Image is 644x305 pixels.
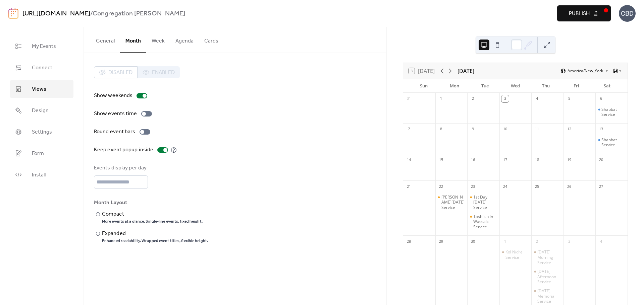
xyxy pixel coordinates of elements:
div: 10 [501,126,509,133]
div: Yom Kippur ​​Afternoon Service [531,269,563,285]
div: 30 [469,238,477,245]
div: Sat [592,79,622,93]
div: Shabbat Service [595,137,628,148]
div: Kol Nidre Service [505,249,529,260]
div: 6 [597,95,605,102]
div: 16 [469,156,477,163]
span: My Events [32,43,56,51]
div: Sun [409,79,439,93]
div: [PERSON_NAME][DATE] Service [441,195,465,210]
a: Form [10,144,73,162]
a: My Events [10,37,73,55]
div: 22 [437,183,445,190]
div: Kol Nidre Service [499,249,532,260]
div: Round event bars [94,128,136,136]
a: Settings [10,123,73,141]
div: Shabbat Service [595,107,628,117]
div: 15 [437,156,445,163]
div: 1st Day Rosh Hashanah Service [467,195,499,210]
img: logo [8,8,18,19]
div: Tue [470,79,500,93]
div: Yom Kippur Memorial Service [531,288,563,304]
div: 1 [437,95,445,102]
div: 31 [405,95,413,102]
div: 14 [405,156,413,163]
div: 13 [597,126,605,133]
div: 18 [533,156,541,163]
div: 7 [405,126,413,133]
button: Week [146,27,170,52]
div: Keep event popup inside [94,146,153,154]
button: General [91,27,120,52]
div: 25 [533,183,541,190]
div: Shabbat Service [601,107,625,117]
a: Views [10,80,73,98]
div: CBD [619,5,636,22]
div: 23 [469,183,477,190]
div: More events at a glance. Single-line events, fixed height. [102,219,203,224]
div: 26 [566,183,573,190]
div: Tashlich in Wassaic Service [467,214,499,230]
a: Install [10,166,73,184]
div: [DATE] ​​Afternoon Service [537,269,561,285]
div: Show events time [94,110,137,118]
span: Publish [569,10,590,18]
div: [DATE] [458,67,474,75]
button: Publish [557,5,611,21]
div: Erev Rosh Hashanah Service [435,195,468,210]
div: Tashlich in Wassaic Service [473,214,497,230]
div: 11 [533,126,541,133]
div: 1 [501,238,509,245]
a: Connect [10,59,73,77]
div: 2 [469,95,477,102]
span: Form [32,150,44,158]
div: [DATE] Memorial Service [537,288,561,304]
div: Expanded [102,230,207,238]
div: 5 [566,95,573,102]
div: 28 [405,238,413,245]
div: 4 [597,238,605,245]
div: 8 [437,126,445,133]
div: 17 [501,156,509,163]
div: 21 [405,183,413,190]
div: Fri [561,79,592,93]
div: Enhanced readability. Wrapped event titles, flexible height. [102,238,208,244]
div: 27 [597,183,605,190]
div: Show weekends [94,92,132,100]
span: America/New_York [568,69,603,73]
b: / [90,7,93,20]
button: Cards [199,27,224,52]
div: Wed [500,79,531,93]
div: 1st Day [DATE] Service [473,195,497,210]
div: Compact [102,210,201,218]
div: 2 [533,238,541,245]
span: Settings [32,128,52,136]
button: Month [120,27,146,53]
div: 20 [597,156,605,163]
div: 19 [566,156,573,163]
span: Connect [32,64,52,72]
div: Thu [531,79,561,93]
div: 29 [437,238,445,245]
div: 24 [501,183,509,190]
div: Yom Kippur ​Morning Service [531,249,563,265]
div: 3 [566,238,573,245]
div: Mon [439,79,470,93]
a: [URL][DOMAIN_NAME] [22,7,90,20]
span: Install [32,171,46,179]
div: Events display per day [94,164,147,172]
span: Views [32,85,46,93]
a: Design [10,101,73,120]
div: 12 [566,126,573,133]
button: Agenda [170,27,199,52]
div: 9 [469,126,477,133]
b: Congregation [PERSON_NAME] [93,7,185,20]
div: 3 [501,95,509,102]
div: 4 [533,95,541,102]
div: Shabbat Service [601,137,625,148]
div: Month Layout [94,199,375,207]
div: [DATE] ​Morning Service [537,249,561,265]
span: Design [32,107,49,115]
